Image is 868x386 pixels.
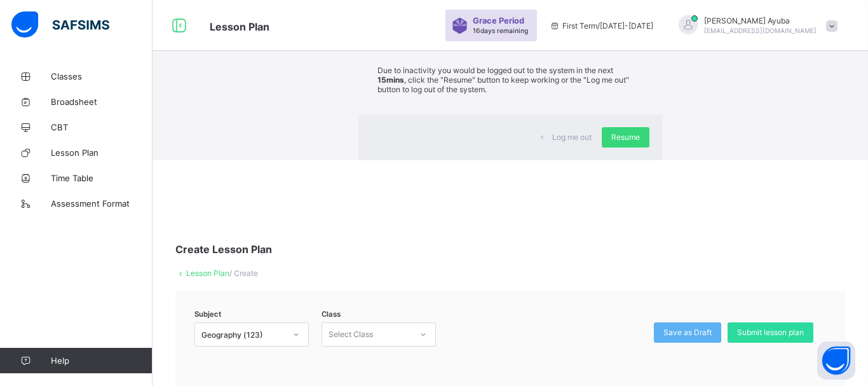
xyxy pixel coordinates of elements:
span: Time Table [51,173,153,183]
span: Save as Draft [663,327,712,337]
button: Open asap [817,341,855,380]
p: Due to inactivity you would be logged out to the system in the next , click the "Resume" button t... [377,65,643,94]
span: Subject [194,310,221,319]
span: CBT [51,122,153,132]
img: sticker-purple.71386a28dfed39d6af7621340158ba97.svg [452,18,468,34]
span: Help [51,355,152,366]
span: 16 days remaining [473,27,528,34]
span: [EMAIL_ADDRESS][DOMAIN_NAME] [704,27,817,34]
strong: 15mins [377,75,404,85]
span: Create Lesson Plan [175,243,272,256]
div: Select Class [329,322,373,347]
span: Log me out [552,132,592,142]
span: Broadsheet [51,97,153,107]
span: Assessment Format [51,198,153,209]
a: Lesson Plan [186,268,229,278]
span: Lesson Plan [51,148,153,158]
div: Geography (123) [201,329,285,339]
span: Resume [611,132,640,142]
span: [PERSON_NAME] Ayuba [704,16,817,25]
span: Grace Period [473,16,524,25]
span: session/term information [550,21,653,31]
div: ZachariaAyuba [666,15,844,36]
span: Lesson Plan [210,20,269,33]
span: Class [322,310,341,319]
img: safsims [11,11,109,38]
span: Submit lesson plan [737,327,804,337]
span: Classes [51,71,153,81]
span: / Create [229,268,258,278]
